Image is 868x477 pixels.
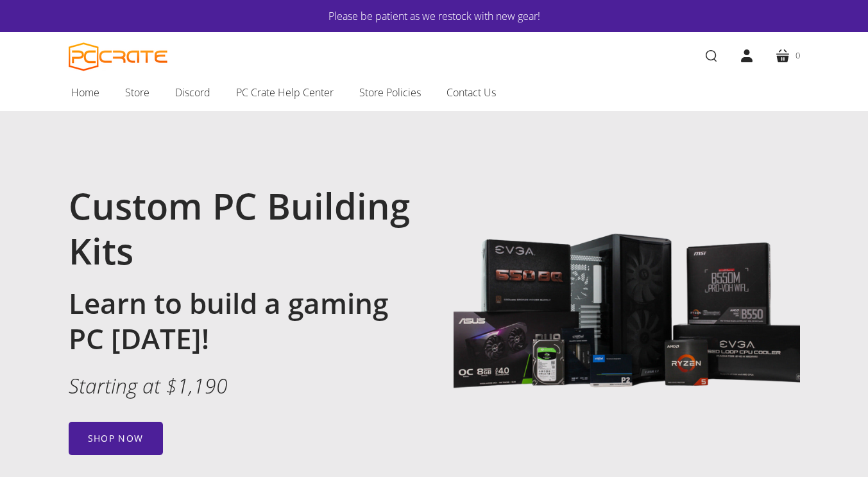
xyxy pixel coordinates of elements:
[236,84,334,101] span: PC Crate Help Center
[107,8,762,24] a: Please be patient as we restock with new gear!
[71,84,99,101] span: Home
[69,42,168,71] a: PC CRATE
[58,79,112,106] a: Home
[346,79,434,106] a: Store Policies
[223,79,346,106] a: PC Crate Help Center
[69,372,228,399] em: Starting at $1,190
[359,84,421,101] span: Store Policies
[125,84,149,101] span: Store
[49,79,819,111] nav: Main navigation
[69,183,415,273] h1: Custom PC Building Kits
[162,79,223,106] a: Discord
[765,38,810,74] a: 0
[447,84,496,101] span: Contact Us
[796,49,800,62] span: 0
[434,79,509,106] a: Contact Us
[112,79,162,106] a: Store
[175,84,210,101] span: Discord
[69,286,415,356] h2: Learn to build a gaming PC [DATE]!
[69,422,163,455] a: Shop now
